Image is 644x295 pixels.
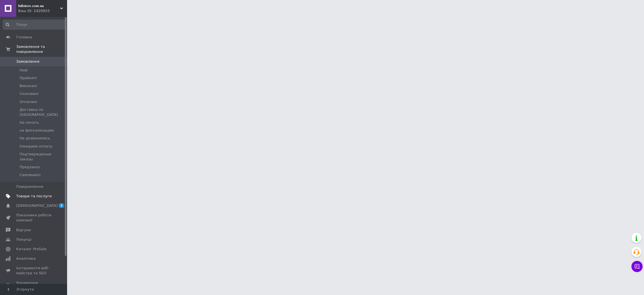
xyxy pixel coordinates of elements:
[18,3,60,8] span: 𝐛𝐝𝐥𝐬𝐭𝐨𝐫𝐞.𝐜𝐨𝐦.𝐮𝐚
[20,120,39,125] span: На печать
[16,256,35,261] span: Аналітика
[20,172,41,177] span: Самовывоз
[20,128,54,133] span: на фискализацию
[20,144,52,149] span: Ожидаем оплату
[16,266,52,276] span: Інструменти веб-майстра та SEO
[16,247,46,252] span: Каталог ProSale
[20,107,65,117] span: Доставка по [GEOGRAPHIC_DATA]
[16,194,52,199] span: Товари та послуги
[20,91,39,96] span: Скасовані
[16,59,39,64] span: Замовлення
[16,213,52,223] span: Показники роботи компанії
[16,203,58,208] span: [DEMOGRAPHIC_DATA]
[631,261,643,272] button: Чат з покупцем
[16,35,32,40] span: Головна
[20,136,50,141] span: Не дозвонились
[59,203,64,208] span: 2
[16,237,31,242] span: Покупці
[18,8,67,13] div: Ваш ID: 2420925
[20,76,37,81] span: Прийняті
[16,184,43,189] span: Повідомлення
[20,152,65,162] span: Подтвержденые заказы
[16,280,52,291] span: Управління сайтом
[16,228,31,233] span: Відгуки
[16,44,67,54] span: Замовлення та повідомлення
[3,20,66,30] input: Пошук
[20,165,40,170] span: Предзаказ
[20,83,37,88] span: Виконані
[20,68,28,73] span: Нові
[20,99,37,104] span: Оплачені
